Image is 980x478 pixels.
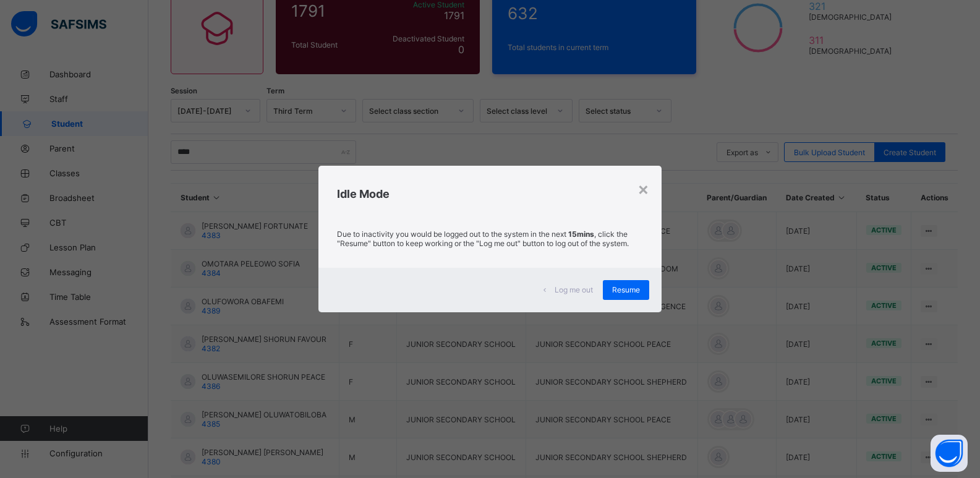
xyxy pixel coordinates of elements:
h2: Idle Mode [337,187,643,200]
div: × [637,178,649,199]
button: Open asap [931,435,968,472]
span: Log me out [555,285,593,294]
p: Due to inactivity you would be logged out to the system in the next , click the "Resume" button t... [337,229,643,248]
span: Resume [612,285,640,294]
strong: 15mins [568,229,594,239]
